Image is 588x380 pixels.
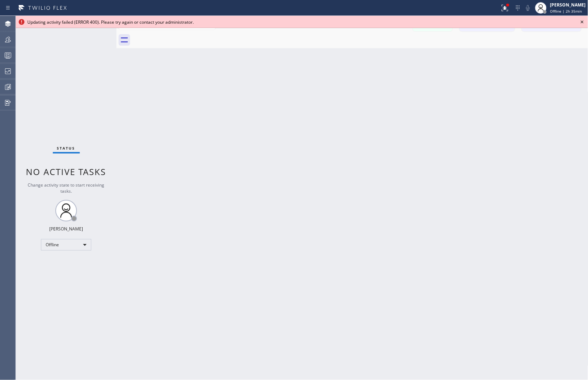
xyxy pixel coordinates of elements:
span: Offline | 2h 35min [550,9,582,14]
button: Mute [523,3,533,13]
div: [PERSON_NAME] [550,2,586,8]
span: No active tasks [26,166,106,178]
span: Updating activity failed (ERROR 400). Please try again or contact your administrator. [27,19,194,25]
span: Change activity state to start receiving tasks. [28,182,105,194]
div: Offline [41,239,91,251]
span: Status [57,146,75,151]
div: [PERSON_NAME] [49,226,83,232]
